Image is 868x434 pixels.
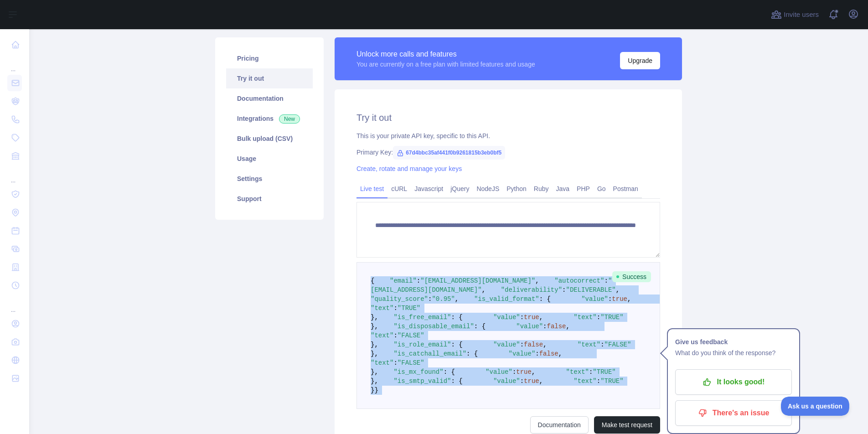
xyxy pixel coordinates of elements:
[356,111,660,124] h2: Try it out
[593,368,615,376] span: "TRUE"
[482,286,486,294] span: ,
[573,377,596,385] span: "text"
[627,295,631,303] span: ,
[393,368,443,376] span: "is_mx_found"
[398,359,424,367] span: "FALSE"
[620,52,660,69] button: Upgrade
[573,314,596,321] span: "text"
[493,341,520,348] span: "value"
[428,295,432,303] span: :
[7,295,22,314] div: ...
[226,189,313,209] a: Support
[781,397,850,416] iframe: Toggle Customer Support
[371,387,374,394] span: }
[371,323,378,330] span: },
[501,286,562,294] span: "deliverability"
[532,368,535,376] span: ,
[393,146,505,160] span: 67d4bbc35af441f0b9261815b3eb0bf5
[616,286,620,294] span: ,
[566,286,615,294] span: "DELIVERABLE"
[600,377,623,385] span: "TRUE"
[784,10,819,20] span: Invite users
[512,368,516,376] span: :
[432,295,455,303] span: "0.95"
[539,295,551,303] span: : {
[520,341,524,348] span: :
[610,181,642,196] a: Postman
[279,114,300,124] span: New
[493,314,520,321] span: "value"
[451,314,462,321] span: : {
[387,181,411,196] a: cURL
[393,341,451,348] span: "is_role_email"
[547,323,566,330] span: false
[226,129,313,149] a: Bulk upload (CSV)
[393,332,397,339] span: :
[493,377,520,385] span: "value"
[411,181,447,196] a: Javascript
[589,368,593,376] span: :
[398,332,424,339] span: "FALSE"
[675,336,792,347] h1: Give us feedback
[371,332,393,339] span: "text"
[539,314,543,321] span: ,
[558,350,562,357] span: ,
[509,350,536,357] span: "value"
[535,277,539,284] span: ,
[524,341,543,348] span: false
[520,377,524,385] span: :
[520,314,524,321] span: :
[581,295,608,303] span: "value"
[539,350,558,357] span: false
[371,377,378,385] span: },
[597,377,600,385] span: :
[371,277,374,284] span: {
[539,377,543,385] span: ,
[390,277,417,284] span: "email"
[675,347,792,358] p: What do you think of the response?
[543,341,547,348] span: ,
[226,88,313,108] a: Documentation
[474,323,486,330] span: : {
[393,305,397,312] span: :
[371,314,378,321] span: },
[473,181,503,196] a: NodeJS
[398,305,420,312] span: "TRUE"
[371,305,393,312] span: "text"
[604,341,631,348] span: "FALSE"
[371,295,428,303] span: "quality_score"
[393,350,466,357] span: "is_catchall_email"
[356,131,660,140] div: This is your private API key, specific to this API.
[371,341,378,348] span: },
[578,341,600,348] span: "text"
[503,181,530,196] a: Python
[374,387,378,394] span: }
[566,323,570,330] span: ,
[356,165,462,172] a: Create, rotate and manage your keys
[447,181,473,196] a: jQuery
[451,341,462,348] span: : {
[597,314,600,321] span: :
[417,277,420,284] span: :
[226,108,313,129] a: Integrations New
[524,314,539,321] span: true
[356,148,660,157] div: Primary Key:
[530,416,589,434] a: Documentation
[604,277,608,284] span: :
[594,181,610,196] a: Go
[371,350,378,357] span: },
[573,181,594,196] a: PHP
[226,169,313,189] a: Settings
[543,323,547,330] span: :
[562,286,566,294] span: :
[371,368,378,376] span: },
[226,48,313,68] a: Pricing
[455,295,459,303] span: ,
[393,314,451,321] span: "is_free_email"
[516,368,532,376] span: true
[594,416,660,434] button: Make test request
[474,295,539,303] span: "is_valid_format"
[393,377,451,385] span: "is_smtp_valid"
[466,350,478,357] span: : {
[393,359,397,367] span: :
